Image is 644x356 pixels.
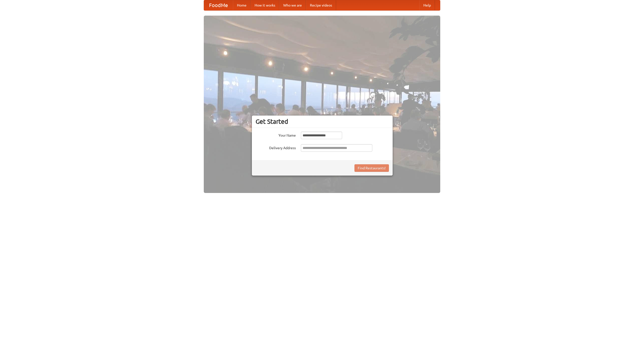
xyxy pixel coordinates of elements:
a: Home [233,0,251,10]
a: Help [419,0,435,10]
a: FoodMe [204,0,233,10]
label: Your Name [256,132,296,138]
button: Find Restaurants! [354,164,389,172]
h3: Get Started [256,118,389,125]
a: How it works [251,0,279,10]
a: Who we are [279,0,306,10]
label: Delivery Address [256,144,296,150]
a: Recipe videos [306,0,336,10]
